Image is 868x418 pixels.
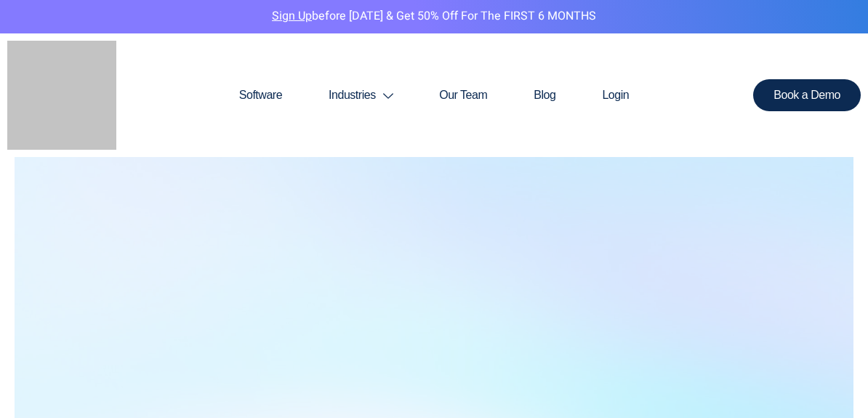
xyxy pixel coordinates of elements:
a: Software [216,60,305,130]
span: Book a Demo [773,89,840,101]
a: Book a Demo [753,79,861,111]
a: Our Team [416,60,510,130]
a: Industries [305,60,416,130]
a: Login [579,60,652,130]
p: before [DATE] & Get 50% Off for the FIRST 6 MONTHS [11,7,857,26]
a: Blog [510,60,579,130]
a: Sign Up [272,7,312,25]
